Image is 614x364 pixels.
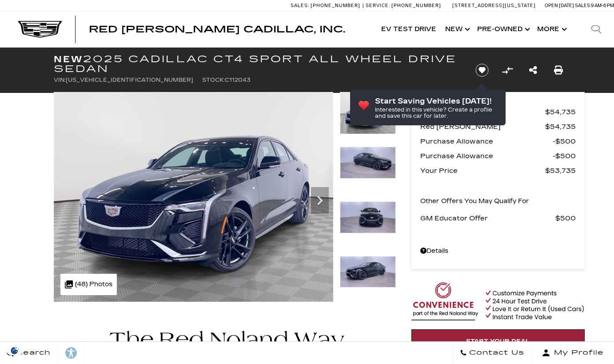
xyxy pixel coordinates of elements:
a: New [441,12,473,47]
a: [STREET_ADDRESS][US_STATE] [452,3,536,8]
p: Other Offers You May Qualify For [420,195,529,208]
span: Red [PERSON_NAME] [420,120,545,133]
a: Purchase Allowance $500 [420,150,576,162]
span: Stock: [202,77,225,83]
a: GM Educator Offer $500 [420,212,576,224]
span: GM Educator Offer [420,212,555,224]
a: Sales: [PHONE_NUMBER] [291,3,363,8]
span: Sales: [291,3,309,8]
span: Start Your Deal [466,338,530,345]
a: MSRP $54,735 [420,106,576,118]
span: $54,735 [545,120,576,133]
button: Save vehicle [472,63,492,77]
span: [US_VEHICLE_IDENTIFICATION_NUMBER] [66,77,193,83]
strong: New [54,54,83,64]
h1: 2025 Cadillac CT4 Sport All Wheel Drive Sedan [54,54,460,74]
span: 9 AM-6 PM [591,3,614,8]
a: Share this New 2025 Cadillac CT4 Sport All Wheel Drive Sedan [529,64,537,76]
a: Pre-Owned [473,12,533,47]
span: $53,735 [545,164,576,177]
div: Next [311,187,329,214]
a: Purchase Allowance $500 [420,135,576,148]
img: New 2025 Black Raven Cadillac Sport image 1 [340,92,396,134]
img: New 2025 Black Raven Cadillac Sport image 1 [54,92,333,302]
a: EV Test Drive [377,12,441,47]
button: Compare Vehicle [501,64,514,77]
div: (48) Photos [60,274,117,295]
span: Contact Us [467,347,524,359]
span: Your Price [420,164,545,177]
span: MSRP [420,106,545,118]
img: Opt-Out Icon [4,346,25,355]
a: Print this New 2025 Cadillac CT4 Sport All Wheel Drive Sedan [554,64,563,76]
span: Sales: [575,3,591,8]
a: Service: [PHONE_NUMBER] [363,3,443,8]
span: $500 [553,135,576,148]
a: Contact Us [453,342,531,364]
span: Purchase Allowance [420,150,553,162]
span: Purchase Allowance [420,135,553,148]
span: VIN: [54,77,66,83]
img: New 2025 Black Raven Cadillac Sport image 2 [340,147,396,179]
span: [PHONE_NUMBER] [311,3,360,8]
span: C112043 [225,77,251,83]
span: Search [14,347,51,359]
span: $500 [553,150,576,162]
a: Red [PERSON_NAME] Cadillac, Inc. [89,25,345,34]
span: My Profile [550,347,604,359]
span: [PHONE_NUMBER] [391,3,441,8]
span: Service: [366,3,390,8]
a: Details [420,245,576,257]
button: Open user profile menu [531,342,614,364]
img: Cadillac Dark Logo with Cadillac White Text [18,21,62,38]
span: $500 [555,212,576,224]
img: New 2025 Black Raven Cadillac Sport image 4 [340,256,396,288]
img: New 2025 Black Raven Cadillac Sport image 3 [340,201,396,233]
span: $54,735 [545,106,576,118]
a: Start Your Deal [411,329,585,353]
a: Red [PERSON_NAME] $54,735 [420,120,576,133]
section: Click to Open Cookie Consent Modal [4,346,25,355]
a: Your Price $53,735 [420,164,576,177]
span: Red [PERSON_NAME] Cadillac, Inc. [89,24,345,35]
span: Open [DATE] [545,3,574,8]
button: More [533,12,570,47]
